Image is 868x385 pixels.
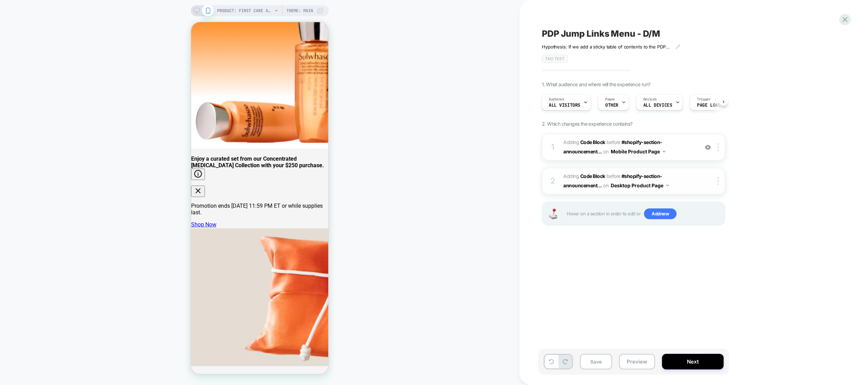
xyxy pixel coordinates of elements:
[549,140,556,154] div: 1
[549,174,556,188] div: 2
[580,139,605,145] b: Code Block
[643,103,672,108] span: ALL DEVICES
[607,173,620,179] span: BEFORE
[546,208,560,219] img: Joystick
[611,146,665,156] button: Mobile Product Page
[549,103,580,108] span: All Visitors
[605,97,615,102] span: Pages
[643,97,657,102] span: Devices
[644,208,677,220] span: Add new
[697,97,710,102] span: Trigger
[603,147,608,156] span: on
[717,143,719,151] img: close
[542,81,650,87] span: 1. What audience and where will the experience run?
[605,103,618,108] span: OTHER
[567,208,721,220] span: Hover on a section in order to edit or
[542,55,568,63] span: TAG TEST
[603,181,608,190] span: on
[549,97,564,102] span: Audience
[563,173,605,179] span: Adding
[619,354,655,369] button: Preview
[580,354,612,369] button: Save
[666,185,669,186] img: down arrow
[542,121,632,127] span: 2. Which changes the experience contains?
[662,354,724,369] button: Next
[542,28,660,39] span: PDP Jump Links Menu - D/M
[705,144,711,150] img: crossed eye
[542,44,670,50] span: Hypothesis: If we add a sticky table of contents to the PDP we can expect to see an increase in a...
[663,151,665,152] img: down arrow
[286,5,313,16] span: Theme: MAIN
[607,139,620,145] span: BEFORE
[563,139,605,145] span: Adding
[580,173,605,179] b: Code Block
[611,180,669,190] button: Desktop Product Page
[217,5,272,16] span: PRODUCT: First Care Activating Serum VI
[697,103,721,108] span: Page Load
[717,177,719,185] img: close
